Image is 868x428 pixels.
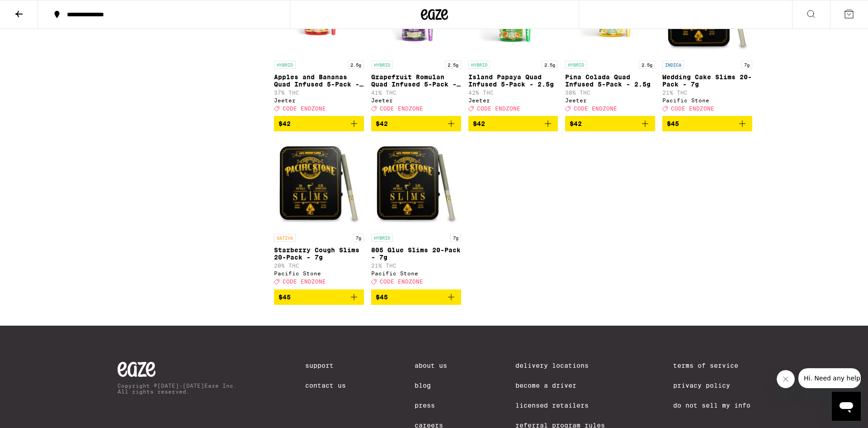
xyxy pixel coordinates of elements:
[371,263,461,269] p: 21% THC
[274,246,364,261] p: Starberry Cough Slims 20-Pack - 7g
[380,279,423,285] span: CODE ENDZONE
[662,73,752,88] p: Wedding Cake Slims 20-Pack - 7g
[371,270,461,276] div: Pacific Stone
[473,120,485,127] span: $42
[477,106,520,111] span: CODE ENDZONE
[515,382,605,389] a: Become a Driver
[274,270,364,276] div: Pacific Stone
[515,362,605,369] a: Delivery Locations
[667,120,679,127] span: $45
[671,106,714,111] span: CODE ENDZONE
[565,116,655,131] button: Add to bag
[415,362,447,369] a: About Us
[353,234,364,242] p: 7g
[371,90,461,96] p: 41% THC
[673,382,750,389] a: Privacy Policy
[415,402,447,409] a: Press
[574,106,617,111] span: CODE ENDZONE
[798,368,861,388] iframe: Message from company
[662,116,752,131] button: Add to bag
[371,139,461,289] a: Open page for 805 Glue Slims 20-Pack - 7g from Pacific Stone
[542,61,558,69] p: 2.5g
[468,97,558,103] div: Jeeter
[777,370,795,388] iframe: Close message
[283,279,326,285] span: CODE ENDZONE
[565,61,587,69] p: HYBRID
[450,234,461,242] p: 7g
[371,139,461,229] img: Pacific Stone - 805 Glue Slims 20-Pack - 7g
[468,61,490,69] p: HYBRID
[274,139,364,229] img: Pacific Stone - Starberry Cough Slims 20-Pack - 7g
[468,90,558,96] p: 42% THC
[274,97,364,103] div: Jeeter
[371,234,393,242] p: HYBRID
[376,120,388,127] span: $42
[662,97,752,103] div: Pacific Stone
[565,73,655,88] p: Pina Colada Quad Infused 5-Pack - 2.5g
[673,402,750,409] a: Do Not Sell My Info
[415,382,447,389] a: Blog
[305,362,346,369] a: Support
[468,73,558,88] p: Island Papaya Quad Infused 5-Pack - 2.5g
[371,289,461,305] button: Add to bag
[832,392,861,421] iframe: Button to launch messaging window
[371,246,461,261] p: 805 Glue Slims 20-Pack - 7g
[118,383,237,394] p: Copyright © [DATE]-[DATE] Eaze Inc. All rights reserved.
[570,120,582,127] span: $42
[662,90,752,96] p: 21% THC
[371,73,461,88] p: Grapefruit Romulan Quad Infused 5-Pack - 2.5g
[278,120,291,127] span: $42
[274,139,364,289] a: Open page for Starberry Cough Slims 20-Pack - 7g from Pacific Stone
[274,234,296,242] p: SATIVA
[376,293,388,301] span: $45
[5,6,65,14] span: Hi. Need any help?
[371,97,461,103] div: Jeeter
[741,61,752,69] p: 7g
[274,289,364,305] button: Add to bag
[371,61,393,69] p: HYBRID
[305,382,346,389] a: Contact Us
[468,116,558,131] button: Add to bag
[274,90,364,96] p: 37% THC
[565,97,655,103] div: Jeeter
[380,106,423,111] span: CODE ENDZONE
[445,61,461,69] p: 2.5g
[673,362,750,369] a: Terms of Service
[274,263,364,269] p: 20% THC
[565,90,655,96] p: 38% THC
[283,106,326,111] span: CODE ENDZONE
[639,61,655,69] p: 2.5g
[274,73,364,88] p: Apples and Bananas Quad Infused 5-Pack - 2.5g
[662,61,684,69] p: INDICA
[348,61,364,69] p: 2.5g
[274,61,296,69] p: HYBRID
[371,116,461,131] button: Add to bag
[274,116,364,131] button: Add to bag
[515,402,605,409] a: Licensed Retailers
[278,293,291,301] span: $45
